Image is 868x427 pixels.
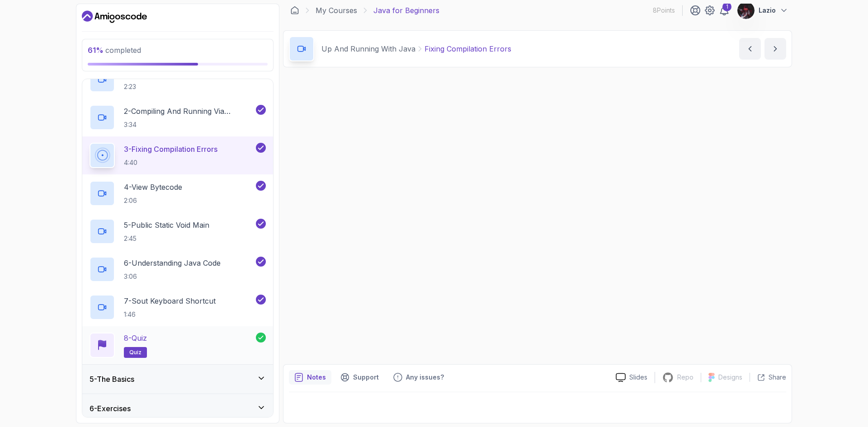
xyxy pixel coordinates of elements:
[373,5,439,16] p: Java for Beginners
[718,373,742,382] p: Designs
[722,2,731,11] div: 1
[124,333,147,343] p: 8 - Quiz
[124,82,215,91] p: 2:23
[124,106,254,117] p: 2 - Compiling And Running Via Terminal
[82,394,273,423] button: 6-Exercises
[290,6,299,15] a: Dashboard
[124,158,217,167] p: 4:40
[719,5,730,16] a: 1
[124,310,216,319] p: 1:46
[90,67,266,92] button: 2:23
[677,373,693,382] p: Repo
[124,272,221,281] p: 3:06
[90,403,131,414] h3: 6 - Exercises
[124,144,217,155] p: 3 - Fixing Compilation Errors
[124,220,209,230] p: 5 - Public Static Void Main
[764,38,786,60] button: next content
[750,373,786,382] button: Share
[316,5,357,16] a: My Courses
[90,143,266,168] button: 3-Fixing Compilation Errors4:40
[90,105,266,130] button: 2-Compiling And Running Via Terminal3:34
[629,373,647,382] p: Slides
[124,258,221,268] p: 6 - Understanding Java Code
[737,2,755,19] img: user profile image
[129,349,142,356] span: quiz
[739,38,761,60] button: previous content
[124,196,182,205] p: 2:06
[90,333,266,358] button: 8-Quizquiz
[88,46,104,55] span: 61 %
[124,234,209,243] p: 2:45
[759,6,776,15] p: Lazio
[653,6,675,15] p: 8 Points
[82,365,273,394] button: 5-The Basics
[425,43,511,54] p: Fixing Compilation Errors
[335,370,384,385] button: Support button
[124,120,254,129] p: 3:34
[353,373,379,382] p: Support
[124,182,182,192] p: 4 - View Bytecode
[769,373,786,382] p: Share
[737,1,788,19] button: user profile imageLazio
[88,46,141,55] span: completed
[609,373,655,382] a: Slides
[82,9,147,24] a: Dashboard
[406,373,444,382] p: Any issues?
[289,370,331,385] button: notes button
[90,257,266,282] button: 6-Understanding Java Code3:06
[90,219,266,244] button: 5-Public Static Void Main2:45
[90,181,266,206] button: 4-View Bytecode2:06
[90,295,266,320] button: 7-Sout Keyboard Shortcut1:46
[307,373,326,382] p: Notes
[90,374,134,385] h3: 5 - The Basics
[388,370,449,385] button: Feedback button
[321,43,415,54] p: Up And Running With Java
[124,296,216,306] p: 7 - Sout Keyboard Shortcut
